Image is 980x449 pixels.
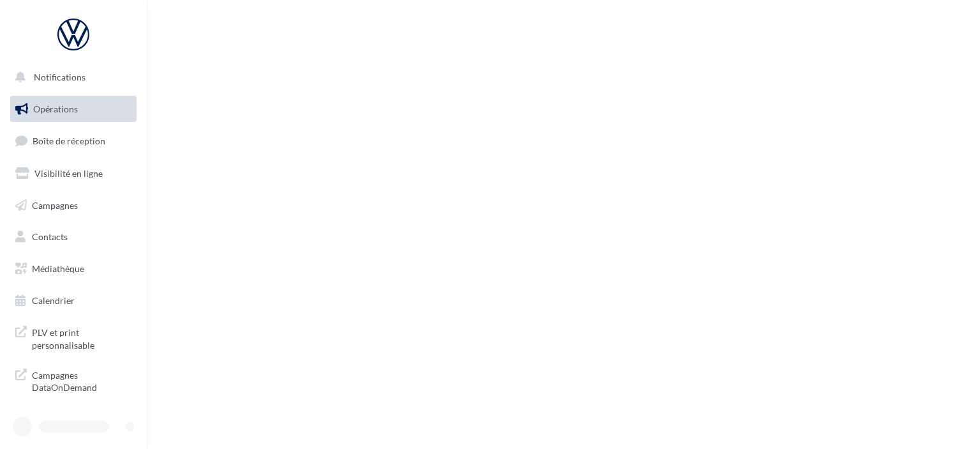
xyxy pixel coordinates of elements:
[8,127,139,155] a: Boîte de réception
[33,135,105,146] span: Boîte de réception
[32,324,131,351] span: PLV et print personnalisable
[8,224,139,250] a: Contacts
[8,96,139,123] a: Opérations
[8,287,139,314] a: Calendrier
[34,168,103,179] span: Visibilité en ligne
[33,103,78,114] span: Opérations
[32,263,84,274] span: Médiathèque
[34,72,85,82] span: Notifications
[8,160,139,187] a: Visibilité en ligne
[32,295,75,306] span: Calendrier
[8,192,139,219] a: Campagnes
[8,361,139,399] a: Campagnes DataOnDemand
[32,367,131,394] span: Campagnes DataOnDemand
[32,231,68,242] span: Contacts
[8,64,134,91] button: Notifications
[32,199,78,210] span: Campagnes
[8,255,139,282] a: Médiathèque
[8,319,139,356] a: PLV et print personnalisable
